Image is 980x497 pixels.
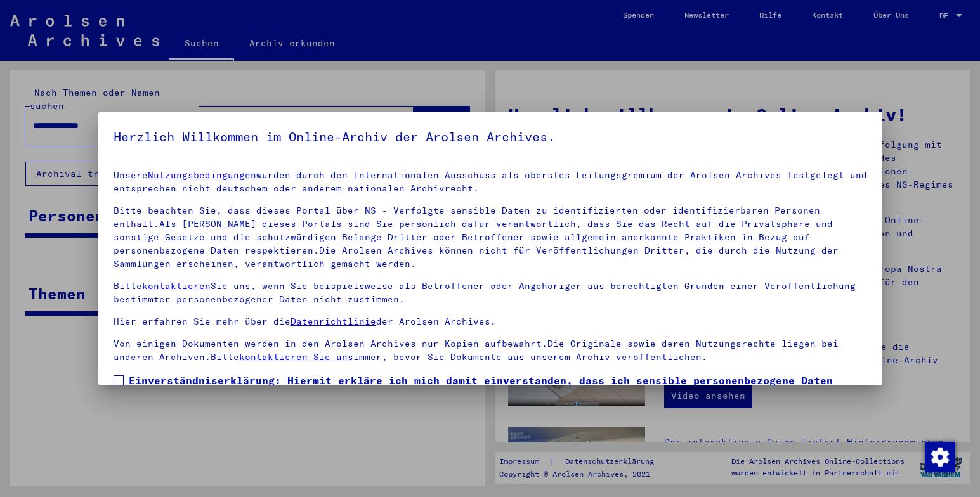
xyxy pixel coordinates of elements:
[129,373,867,434] span: Einverständniserklärung: Hiermit erkläre ich mich damit einverstanden, dass ich sensible personen...
[142,280,211,292] a: kontaktieren
[114,169,867,195] p: Unsere wurden durch den Internationalen Ausschuss als oberstes Leitungsgremium der Arolsen Archiv...
[114,204,867,271] p: Bitte beachten Sie, dass dieses Portal über NS - Verfolgte sensible Daten zu identifizierten oder...
[114,127,867,147] h5: Herzlich Willkommen im Online-Archiv der Arolsen Archives.
[924,441,955,472] div: Zustimmung ändern
[148,169,256,181] a: Nutzungsbedingungen
[291,316,376,327] a: Datenrichtlinie
[114,315,867,328] p: Hier erfahren Sie mehr über die der Arolsen Archives.
[114,280,867,306] p: Bitte Sie uns, wenn Sie beispielsweise als Betroffener oder Angehöriger aus berechtigten Gründen ...
[239,351,353,363] a: kontaktieren Sie uns
[114,337,867,364] p: Von einigen Dokumenten werden in den Arolsen Archives nur Kopien aufbewahrt.Die Originale sowie d...
[925,442,955,472] img: Zustimmung ändern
